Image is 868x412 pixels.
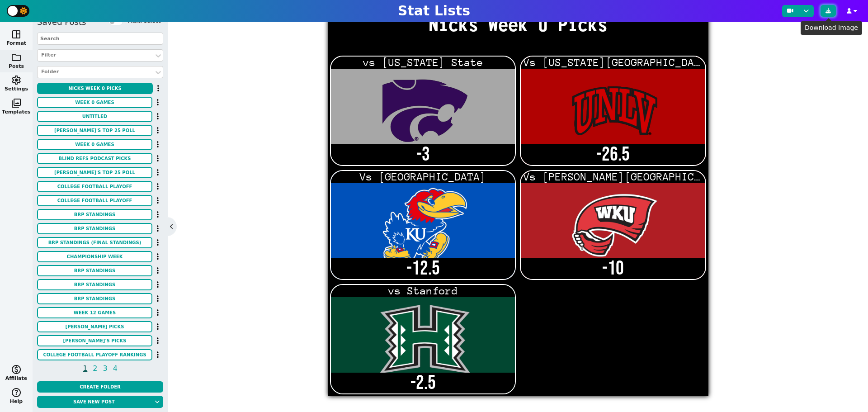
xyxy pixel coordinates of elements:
button: Untitled [37,111,152,122]
button: [PERSON_NAME]'s Top 25 POLL [37,167,152,178]
span: monetization_on [11,364,22,375]
span: -12.5 [334,259,512,279]
input: Search [37,33,163,45]
button: College Football Playoff Rankings [37,349,152,360]
span: Vs [GEOGRAPHIC_DATA] [360,171,486,183]
span: vs Stanford [388,285,458,297]
span: folder [11,52,22,63]
span: photo_library [11,98,22,109]
button: Nicks Week 0 Picks [37,83,153,94]
button: BRP Standings (Final Standings) [37,237,152,248]
h1: Stat Lists [398,3,470,19]
button: Blind Refs Podcast Picks [37,153,152,164]
span: vs [US_STATE] State [363,57,483,68]
span: -3 [334,145,512,165]
button: BRP Standings [37,209,152,220]
button: Week 0 Games [37,97,152,108]
button: Save new post [37,396,151,408]
button: College Football Playoff [37,181,152,192]
span: -10 [524,259,702,279]
button: College Football Playoff [37,195,152,206]
button: [PERSON_NAME] Picks [37,321,152,332]
span: help [11,387,22,398]
span: Vs [US_STATE][GEOGRAPHIC_DATA] [524,57,713,68]
span: Vs [PERSON_NAME][GEOGRAPHIC_DATA] [524,171,732,183]
span: -26.5 [524,145,702,165]
button: BRP Standings [37,293,152,304]
span: 4 [112,363,119,374]
button: Create Folder [37,381,163,393]
span: space_dashboard [11,29,22,40]
span: settings [11,75,22,85]
span: 1 [81,363,89,374]
span: 3 [102,363,109,374]
button: BRP Standings [37,279,152,290]
button: BRP Standings [37,265,152,276]
button: [PERSON_NAME]'s Top 25 POLL [37,125,152,136]
span: 2 [91,363,99,374]
button: Championship Week [37,251,152,262]
span: -2.5 [334,373,512,393]
button: BRP Standings [37,223,152,234]
button: Week 0 Games [37,139,152,150]
h1: Nicks Week 0 Picks [328,14,708,34]
button: Week 12 Games [37,307,152,318]
h5: Saved Posts [37,17,86,27]
button: [PERSON_NAME]'s Picks [37,335,152,346]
